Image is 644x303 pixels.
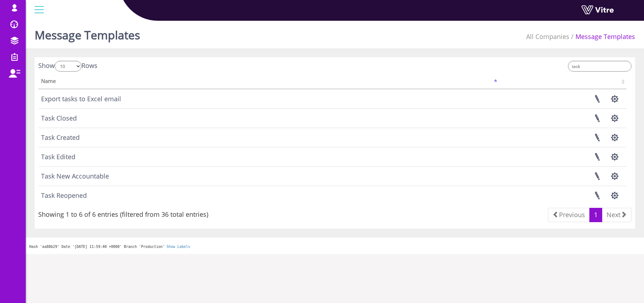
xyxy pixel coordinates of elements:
a: Next [602,208,631,222]
td: Task Created [38,128,499,147]
li: Message Templates [569,32,635,41]
td: Task Closed [38,108,499,128]
td: Task New Accountable [38,166,499,186]
a: 1 [589,208,602,222]
span: Hash 'aa88b29' Date '[DATE] 11:59:40 +0000' Branch 'Production' [29,245,165,249]
th: : activate to sort column ascending [499,75,626,89]
select: ShowRows [55,61,81,72]
label: Show Rows [38,61,98,72]
div: Showing 1 to 6 of 6 entries (filtered from 36 total entries) [38,207,208,219]
a: Previous [548,208,590,222]
a: Show Labels [166,245,190,249]
td: Task Reopened [38,186,499,205]
th: Name: activate to sort column descending [38,75,499,89]
li: All Companies [526,32,569,41]
h1: Message Templates [35,18,140,48]
td: Task Edited [38,147,499,166]
td: Export tasks to Excel email [38,89,499,108]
